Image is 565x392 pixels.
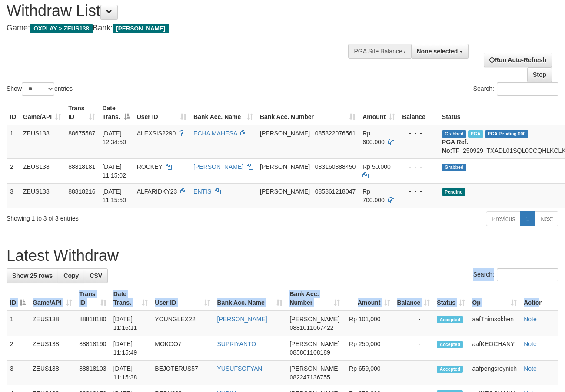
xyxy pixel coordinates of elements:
span: Rp 50.000 [362,163,391,170]
h1: Withdraw List [7,2,368,20]
span: [DATE] 11:15:02 [102,163,126,179]
th: ID [7,100,20,125]
a: [PERSON_NAME] [193,163,243,170]
span: Grabbed [442,164,466,171]
td: Rp 659,000 [343,361,394,385]
th: Action [520,286,558,311]
span: [DATE] 12:34:50 [102,130,126,145]
th: User ID: activate to sort column ascending [133,100,190,125]
td: ZEUS138 [29,311,76,336]
td: ZEUS138 [29,361,76,385]
td: ZEUS138 [20,183,65,208]
th: Game/API: activate to sort column ascending [29,286,76,311]
td: 3 [7,183,20,208]
td: 88818190 [76,336,110,361]
a: Next [535,211,558,226]
button: None selected [411,44,469,59]
a: Show 25 rows [7,268,58,283]
span: Copy 085861218047 to clipboard [315,188,356,195]
span: Grabbed [442,130,466,138]
td: MOKOO7 [151,336,213,361]
select: Showentries [22,82,54,96]
span: Marked by aafpengsreynich [468,130,483,138]
td: BEJOTERUS57 [151,361,213,385]
td: [DATE] 11:15:38 [110,361,152,385]
span: 88818181 [68,163,95,170]
td: 88818180 [76,311,110,336]
span: ALFARIDKY23 [137,188,177,195]
td: YOUNGLEX22 [151,311,213,336]
span: [PERSON_NAME] [260,163,310,170]
th: Game/API: activate to sort column ascending [20,100,65,125]
a: 1 [520,211,535,226]
span: [PERSON_NAME] [113,24,169,33]
th: Bank Acc. Name: activate to sort column ascending [214,286,286,311]
th: Trans ID: activate to sort column ascending [76,286,110,311]
a: CSV [84,268,108,283]
span: Accepted [437,366,463,373]
span: [PERSON_NAME] [260,130,310,137]
label: Search: [473,268,558,281]
a: [PERSON_NAME] [217,316,267,323]
span: Pending [442,188,465,196]
th: Balance [399,100,439,125]
td: 1 [7,125,20,159]
span: Accepted [437,341,463,348]
h1: Latest Withdraw [7,247,558,264]
span: OXPLAY > ZEUS138 [30,24,93,33]
td: aafpengsreynich [469,361,520,385]
td: - [394,361,434,385]
a: YUSUFSOFYAN [217,365,263,372]
span: Accepted [437,316,463,323]
th: Date Trans.: activate to sort column ascending [110,286,152,311]
span: [PERSON_NAME] [260,188,310,195]
th: Op: activate to sort column ascending [469,286,520,311]
td: [DATE] 11:15:49 [110,336,152,361]
div: Showing 1 to 3 of 3 entries [7,211,229,223]
span: [PERSON_NAME] [289,365,339,372]
a: Note [524,316,537,323]
td: - [394,311,434,336]
span: CSV [90,272,102,279]
td: 3 [7,361,29,385]
span: PGA Pending [485,130,528,138]
th: ID: activate to sort column descending [7,286,29,311]
th: User ID: activate to sort column ascending [151,286,213,311]
span: Rp 600.000 [362,130,385,145]
span: Copy 085801108189 to clipboard [289,349,330,356]
input: Search: [497,82,558,96]
div: - - - [402,162,435,171]
td: ZEUS138 [20,158,65,183]
label: Search: [473,82,558,96]
span: ROCKEY [137,163,163,170]
td: ZEUS138 [20,125,65,159]
a: ECHA MAHESA [193,130,237,137]
a: Run Auto-Refresh [484,53,552,67]
a: Copy [58,268,84,283]
div: PGA Site Balance / [348,44,411,59]
span: Copy 085822076561 to clipboard [315,130,356,137]
th: Trans ID: activate to sort column ascending [65,100,99,125]
div: - - - [402,129,435,138]
span: 88675587 [68,130,95,137]
td: Rp 101,000 [343,311,394,336]
h4: Game: Bank: [7,24,368,33]
th: Bank Acc. Name: activate to sort column ascending [190,100,256,125]
a: SUPRIYANTO [217,340,256,347]
label: Show entries [7,82,73,96]
input: Search: [497,268,558,281]
b: PGA Ref. No: [442,138,468,154]
span: [PERSON_NAME] [289,316,339,323]
a: Note [524,340,537,347]
th: Amount: activate to sort column ascending [343,286,394,311]
span: [DATE] 11:15:50 [102,188,126,204]
span: Copy [63,272,79,279]
a: Previous [486,211,521,226]
td: 1 [7,311,29,336]
span: Copy 0881011067422 to clipboard [289,324,333,331]
span: Copy 083160888450 to clipboard [315,163,356,170]
td: Rp 250,000 [343,336,394,361]
span: Rp 700.000 [362,188,385,204]
span: ALEXSIS2290 [137,130,176,137]
span: [PERSON_NAME] [289,340,339,347]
